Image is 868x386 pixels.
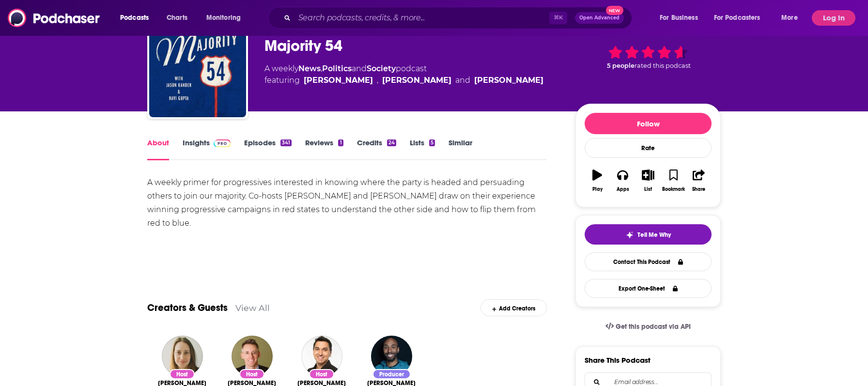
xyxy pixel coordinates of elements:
a: Creators & Guests [147,302,228,314]
img: tell me why sparkle [626,231,634,239]
div: Producer [372,369,411,379]
span: Tell Me Why [637,231,671,239]
span: ⌘ K [549,12,567,24]
img: Chris Colbert [371,336,412,377]
a: Episodes341 [244,138,292,160]
div: Rate [585,138,712,158]
img: Podchaser Pro [214,139,231,147]
span: rated this podcast [635,62,691,69]
div: 341 [280,139,292,146]
a: Lists5 [410,138,435,160]
button: open menu [200,10,253,26]
a: About [147,138,169,160]
a: View All [235,303,270,313]
img: Podchaser - Follow, Share and Rate Podcasts [8,9,101,27]
span: and [352,64,367,73]
div: Apps [617,186,629,192]
a: Reviews1 [305,138,343,160]
img: Majority 54 [149,20,246,117]
div: Search podcasts, credits, & more... [277,7,641,29]
button: Share [686,163,712,198]
span: Open Advanced [579,15,620,20]
button: open menu [775,10,810,26]
span: New [606,6,623,15]
a: Ravi Gupta [382,75,451,86]
a: Charts [160,10,193,26]
button: Apps [610,163,635,198]
button: Log In [812,10,855,26]
span: More [781,11,798,25]
a: Jason Kander [304,75,373,86]
button: open menu [113,10,161,26]
a: InsightsPodchaser Pro [183,138,231,160]
h3: Share This Podcast [585,355,651,365]
a: Grace Lynch [474,75,543,86]
div: Add Creators [480,299,547,316]
button: List [635,163,661,198]
span: and [455,75,470,86]
div: List [644,186,652,192]
a: Contact This Podcast [585,252,712,271]
button: open menu [653,10,710,26]
a: Politics [322,64,352,73]
div: 24 [387,139,396,146]
a: Credits24 [357,138,396,160]
div: Share [692,186,705,192]
div: A weekly primer for progressives interested in knowing where the party is headed and persuading o... [147,176,547,230]
div: A weekly podcast [264,63,543,86]
img: Grace Lynch [162,336,203,377]
input: Search podcasts, credits, & more... [294,10,549,26]
span: , [321,64,322,73]
img: Jason Kander [232,336,273,377]
button: open menu [708,10,775,26]
button: Follow [585,113,712,134]
img: Ravi Gupta [301,336,342,377]
div: 1 [338,139,343,146]
button: tell me why sparkleTell Me Why [585,224,712,245]
div: Host [170,369,195,379]
span: For Business [660,11,698,25]
a: Similar [449,138,472,160]
button: Play [585,163,610,198]
a: Society [367,64,396,73]
div: 5 peoplerated this podcast [575,27,721,87]
span: featuring [264,75,543,86]
span: Monitoring [206,11,241,25]
span: Get this podcast via API [616,323,691,331]
span: Podcasts [120,11,149,25]
div: Host [239,369,264,379]
span: For Podcasters [714,11,760,25]
span: 5 people [607,62,635,69]
a: Get this podcast via API [598,315,698,339]
button: Bookmark [661,163,686,198]
a: News [298,64,321,73]
button: Open AdvancedNew [575,12,624,24]
button: Export One-Sheet [585,279,712,298]
div: Play [592,186,603,192]
span: , [377,75,378,86]
div: 5 [429,139,435,146]
div: Bookmark [662,186,685,192]
div: Host [309,369,334,379]
span: Charts [167,11,187,25]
